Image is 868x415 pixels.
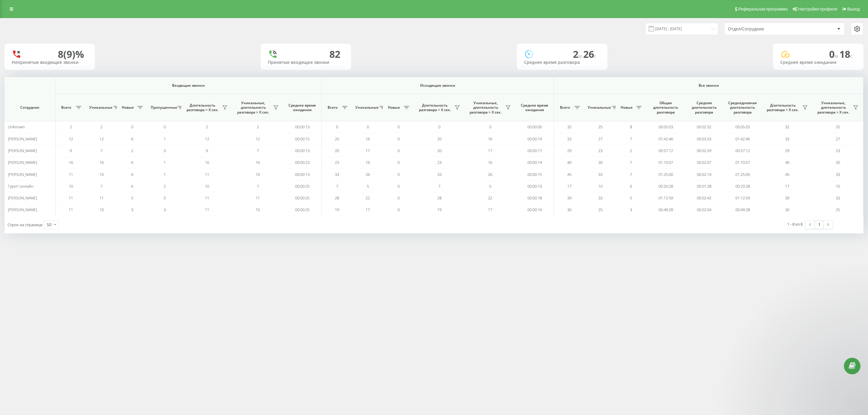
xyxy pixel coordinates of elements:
[829,48,839,61] span: 0
[366,207,370,212] span: 17
[765,103,801,112] span: Длительность разговора > Х сек.
[848,381,862,395] iframe: Intercom live chat
[120,105,136,110] span: Новые
[488,172,492,177] span: 26
[723,121,762,133] td: 00:05:03
[437,207,442,212] span: 19
[131,160,133,165] span: 6
[437,136,442,142] span: 20
[164,136,166,142] span: 1
[588,105,610,110] span: Уникальные
[489,124,491,129] span: 0
[785,136,789,142] span: 33
[646,145,685,157] td: 00:57:12
[578,53,583,59] span: м
[567,207,571,212] span: 30
[8,195,37,201] span: [PERSON_NAME]
[836,148,840,153] span: 23
[516,121,554,133] td: 00:00:00
[646,133,685,145] td: 01:42:46
[598,136,602,142] span: 27
[646,192,685,204] td: 01:12:59
[12,60,88,65] div: Непринятые входящие звонки
[723,145,762,157] td: 00:57:12
[417,103,453,112] span: Длительность разговора > Х сек.
[398,160,400,165] span: 0
[488,195,492,201] span: 22
[728,101,757,115] span: Среднедневная длительность разговора
[164,183,166,189] span: 2
[572,83,845,88] span: Все звонки
[205,183,209,189] span: 10
[785,183,789,189] span: 17
[685,145,723,157] td: 00:02:29
[646,157,685,168] td: 01:10:07
[256,160,260,165] span: 16
[785,207,789,212] span: 30
[488,160,492,165] span: 16
[89,105,112,110] span: Уникальные
[283,157,322,168] td: 00:00:23
[8,136,37,142] span: [PERSON_NAME]
[100,148,102,153] span: 7
[398,172,400,177] span: 0
[335,172,339,177] span: 33
[685,180,723,192] td: 00:01:28
[516,192,554,204] td: 00:00:18
[131,207,133,212] span: 3
[723,180,762,192] td: 00:20:28
[335,136,339,142] span: 20
[816,101,851,115] span: Уникальные, длительность разговора > Х сек.
[437,172,442,177] span: 33
[8,222,42,227] span: Строк на странице
[367,183,369,189] span: 5
[366,172,370,177] span: 26
[257,148,259,153] span: 7
[836,183,840,189] span: 10
[283,204,322,216] td: 00:00:25
[99,160,104,165] span: 16
[205,195,209,201] span: 11
[598,148,602,153] span: 23
[598,195,602,201] span: 33
[567,172,571,177] span: 45
[630,148,632,153] span: 2
[723,133,762,145] td: 01:42:46
[257,124,259,129] span: 2
[386,105,402,110] span: Новые
[780,60,856,65] div: Среднее время ожидания
[728,27,800,32] div: Отдел/Сотрудник
[10,105,50,110] span: Сотрудник
[630,195,632,201] span: 5
[99,136,104,142] span: 12
[836,136,840,142] span: 27
[283,145,322,157] td: 00:00:13
[524,60,600,65] div: Среднее время разговора
[785,124,789,129] span: 32
[567,183,571,189] span: 17
[336,183,338,189] span: 7
[69,172,73,177] span: 11
[256,195,260,201] span: 11
[437,148,442,153] span: 20
[437,160,442,165] span: 23
[839,48,853,61] span: 18
[489,183,491,189] span: 5
[256,207,260,212] span: 10
[646,168,685,180] td: 01:25:00
[646,121,685,133] td: 00:05:03
[257,183,259,189] span: 7
[598,124,602,129] span: 25
[398,207,400,212] span: 0
[366,136,370,142] span: 16
[651,101,680,115] span: Общая длительность разговора
[256,172,260,177] span: 10
[785,172,789,177] span: 45
[335,207,339,212] span: 19
[283,192,322,204] td: 00:00:25
[131,183,133,189] span: 6
[685,192,723,204] td: 00:02:42
[366,160,370,165] span: 16
[468,101,504,115] span: Уникальные, длительность разговора > Х сек.
[398,195,400,201] span: 0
